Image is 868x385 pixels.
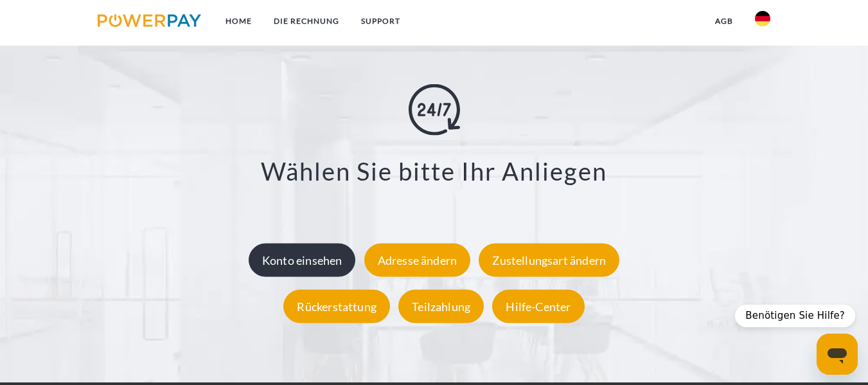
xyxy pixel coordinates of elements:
[263,10,350,33] a: DIE RECHNUNG
[755,11,770,26] img: de
[361,253,474,267] a: Adresse ändern
[489,300,587,314] a: Hilfe-Center
[283,290,390,323] div: Rückerstattung
[409,84,460,135] img: online-shopping.svg
[245,253,359,267] a: Konto einsehen
[704,10,744,33] a: agb
[98,14,201,27] img: logo-powerpay.svg
[395,300,487,314] a: Teilzahlung
[398,290,484,323] div: Teilzahlung
[215,10,263,33] a: Home
[479,244,619,277] div: Zustellungsart ändern
[475,253,623,267] a: Zustellungsart ändern
[60,156,809,186] h3: Wählen Sie bitte Ihr Anliegen
[364,244,471,277] div: Adresse ändern
[249,244,356,277] div: Konto einsehen
[280,300,393,314] a: Rückerstattung
[735,305,855,327] div: Benötigen Sie Hilfe?
[350,10,411,33] a: SUPPORT
[817,334,858,375] iframe: Schaltfläche zum Öffnen des Messaging-Fensters; Konversation läuft
[492,290,584,323] div: Hilfe-Center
